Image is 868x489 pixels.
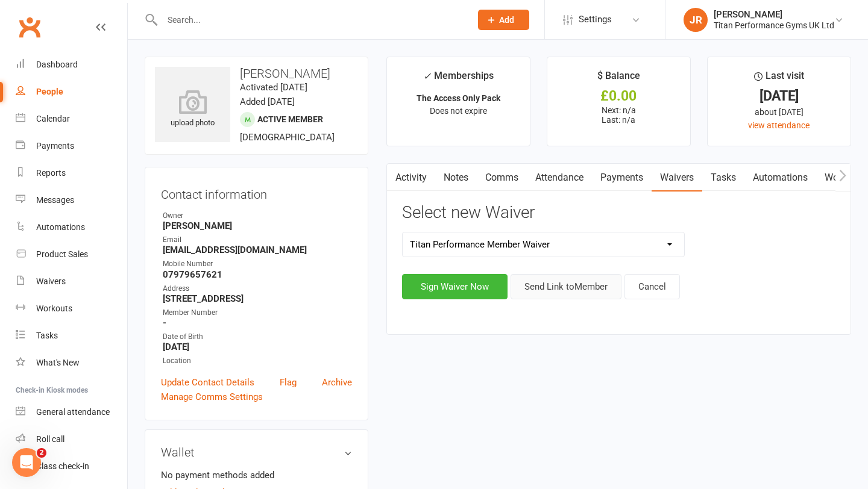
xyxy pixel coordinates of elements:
div: Last visit [754,68,804,90]
a: Payments [592,164,652,192]
a: Notes [435,164,477,192]
a: Archive [322,375,352,390]
div: Tasks [36,331,58,340]
div: Owner [163,210,352,222]
iframe: Intercom live chat [12,448,41,477]
div: Reports [36,168,66,178]
div: Memberships [423,68,494,90]
div: Payments [36,141,74,151]
p: Next: n/a Last: n/a [558,105,679,125]
a: Clubworx [14,12,45,42]
strong: [STREET_ADDRESS] [163,293,352,304]
a: Workouts [16,295,127,322]
span: Settings [579,6,612,33]
div: about [DATE] [719,105,840,119]
a: Roll call [16,426,127,453]
div: Dashboard [36,60,78,69]
a: Waivers [652,164,702,192]
a: Update Contact Details [161,375,254,390]
time: Added [DATE] [240,96,295,107]
div: Date of Birth [163,331,352,343]
span: [DEMOGRAPHIC_DATA] [240,132,335,143]
h3: [PERSON_NAME] [155,67,358,80]
time: Activated [DATE] [240,82,307,93]
span: Add [499,15,514,25]
li: No payment methods added [161,468,352,482]
a: Automations [744,164,816,192]
strong: [DATE] [163,341,352,352]
button: Send Link toMember [511,274,621,299]
a: Tasks [702,164,744,192]
strong: [PERSON_NAME] [163,220,352,231]
strong: The Access Only Pack [417,93,500,103]
a: Tasks [16,322,127,349]
i: ✓ [423,70,431,82]
div: Titan Performance Gyms UK Ltd [714,20,834,31]
div: Address [163,283,352,294]
div: $ Balance [597,68,640,90]
h3: Select new Waiver [402,204,835,222]
div: Roll call [36,434,64,444]
a: Comms [477,164,527,192]
strong: [EMAIL_ADDRESS][DOMAIN_NAME] [163,244,352,255]
a: view attendance [748,120,810,130]
a: Payments [16,132,127,160]
a: What's New [16,349,127,376]
button: Cancel [624,274,680,299]
div: Messages [36,195,74,205]
span: 2 [37,448,46,458]
span: Does not expire [430,106,487,116]
h3: Contact information [161,183,352,201]
button: Sign Waiver Now [402,274,508,299]
div: upload photo [155,90,230,129]
a: Manage Comms Settings [161,390,263,404]
a: General attendance kiosk mode [16,399,127,426]
strong: - [163,317,352,328]
div: What's New [36,358,80,367]
a: Automations [16,214,127,241]
a: Activity [387,164,435,192]
div: JR [684,8,708,32]
a: Flag [280,375,297,390]
a: Waivers [16,268,127,295]
a: People [16,78,127,105]
div: [DATE] [719,90,840,102]
div: Calendar [36,114,70,123]
a: Calendar [16,105,127,132]
a: Product Sales [16,241,127,268]
div: Workouts [36,304,72,313]
div: Waivers [36,276,66,286]
a: Messages [16,187,127,214]
h3: Wallet [161,446,352,459]
div: £0.00 [558,90,679,102]
a: Attendance [527,164,592,192]
a: Reports [16,160,127,187]
strong: 07979657621 [163,269,352,280]
a: Dashboard [16,51,127,78]
div: Class check-in [36,461,89,471]
a: Class kiosk mode [16,453,127,480]
div: People [36,87,63,96]
div: Mobile Number [163,258,352,270]
div: Location [163,355,352,367]
button: Add [478,10,529,30]
input: Search... [159,11,462,28]
div: [PERSON_NAME] [714,9,834,20]
div: Product Sales [36,249,88,259]
div: Member Number [163,307,352,319]
div: Email [163,234,352,246]
span: Active member [257,114,323,124]
div: Automations [36,222,85,232]
div: General attendance [36,407,110,417]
